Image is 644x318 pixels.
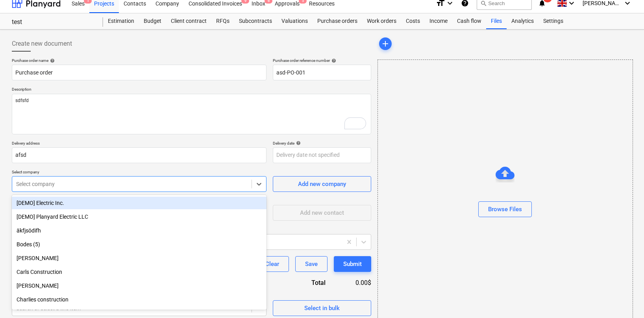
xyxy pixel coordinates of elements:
a: Client contract [166,13,211,29]
a: Budget [139,13,166,29]
div: Carl corop [12,252,266,264]
div: test [12,18,94,26]
div: Charlies Carpentery [12,279,266,292]
div: Charlies construction [12,293,266,306]
div: Purchase order reference number [273,58,371,63]
div: Delivery date [273,141,371,146]
input: Reference number [273,65,371,80]
span: help [294,141,301,145]
div: Submit [343,259,362,269]
div: Clear [265,259,279,269]
div: Carls Construction [12,266,266,278]
iframe: Chat Widget [605,280,644,318]
div: Bodes (5) [12,238,266,251]
a: RFQs [211,13,234,29]
button: Browse Files [478,201,532,217]
button: Add new company [273,176,371,192]
div: äkfjsödifh [12,224,266,237]
span: add [381,39,390,48]
div: [PERSON_NAME] [12,252,266,264]
a: Subcontracts [234,13,277,29]
div: Purchase order name [12,58,266,63]
a: Income [425,13,452,29]
div: Total [269,278,338,287]
input: Delivery address [12,147,266,163]
span: help [48,58,55,63]
button: Clear [255,256,289,272]
span: help [330,58,336,63]
a: Files [486,13,507,29]
a: Cash flow [452,13,486,29]
div: Select in bulk [304,303,340,313]
div: Add new company [298,179,346,189]
a: Settings [539,13,568,29]
button: Select in bulk [273,300,371,316]
p: Description [12,87,371,93]
a: Purchase orders [313,13,362,29]
div: [DEMO] Electric Inc. [12,197,266,209]
p: Delivery address [12,141,266,147]
button: Submit [334,256,371,272]
input: Delivery date not specified [273,147,371,163]
input: Document name [12,65,266,80]
span: Create new document [12,39,72,48]
p: Select company [12,169,266,176]
button: Save [295,256,328,272]
a: Valuations [277,13,313,29]
div: Save [305,259,318,269]
textarea: To enrich screen reader interactions, please activate Accessibility in Grammarly extension settings [12,94,371,134]
div: [DEMO] Planyard Electric LLC [12,210,266,223]
div: Browse Files [488,204,522,214]
a: Costs [401,13,425,29]
a: Work orders [362,13,401,29]
div: 0.00$ [338,278,371,287]
a: Analytics [507,13,539,29]
a: Estimation [103,13,139,29]
div: [PERSON_NAME] [12,279,266,292]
